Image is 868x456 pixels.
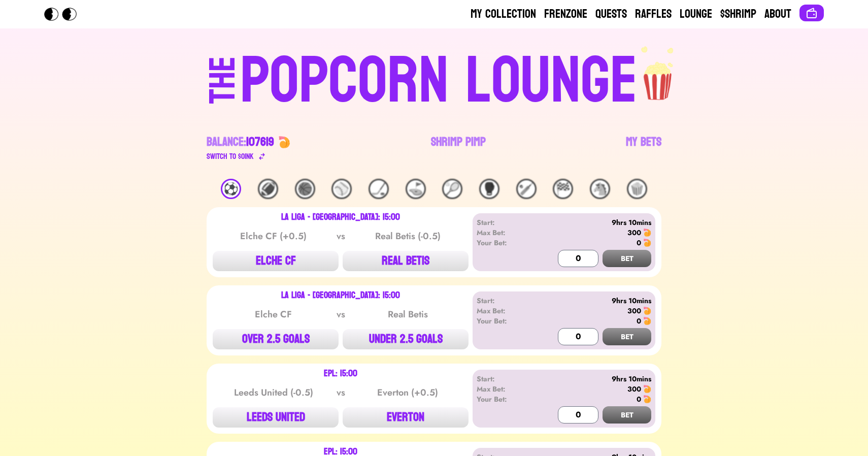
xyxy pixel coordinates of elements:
[720,6,756,22] a: $Shrimp
[638,45,679,102] img: popcorn
[281,213,400,221] div: La Liga - [GEOGRAPHIC_DATA]: 15:00
[764,6,791,22] a: About
[258,179,278,199] div: 🏈
[222,385,325,400] div: Leeds United (-0.5)
[479,179,499,199] div: 🥊
[324,370,357,378] div: EPL: 15:00
[643,385,651,393] img: 🍤
[44,8,85,21] img: Popcorn
[477,238,535,248] div: Your Bet:
[626,134,661,162] a: My Bets
[471,6,536,22] a: My Collection
[343,251,469,271] button: REAL BETIS
[544,6,587,22] a: Frenzone
[637,238,641,248] div: 0
[281,291,400,300] div: La Liga - [GEOGRAPHIC_DATA]: 15:00
[213,251,339,271] button: ELCHE CF
[627,384,641,394] div: 300
[246,131,274,153] span: 107619
[205,56,241,124] div: THE
[207,134,274,150] div: Balance:
[222,307,325,321] div: Elche CF
[603,250,651,267] button: BET
[643,307,651,315] img: 🍤
[477,374,535,384] div: Start:
[335,307,347,321] div: vs
[553,179,573,199] div: 🏁
[335,229,347,243] div: vs
[207,150,254,162] div: Switch to $ OINK
[637,394,641,404] div: 0
[643,239,651,247] img: 🍤
[595,6,627,22] a: Quests
[477,306,535,316] div: Max Bet:
[343,407,469,428] button: EVERTON
[356,229,459,243] div: Real Betis (-0.5)
[477,296,535,306] div: Start:
[335,385,347,400] div: vs
[356,385,459,400] div: Everton (+0.5)
[343,329,469,349] button: UNDER 2.5 GOALS
[627,179,647,199] div: 🍿
[627,227,641,238] div: 300
[535,296,651,306] div: 9hrs 10mins
[221,179,241,199] div: ⚽️
[627,306,641,316] div: 300
[213,329,339,349] button: OVER 2.5 GOALS
[406,179,426,199] div: ⛳️
[477,217,535,227] div: Start:
[442,179,462,199] div: 🎾
[369,179,389,199] div: 🏒
[324,448,357,456] div: EPL: 15:00
[643,229,651,237] img: 🍤
[477,227,535,238] div: Max Bet:
[516,179,537,199] div: 🏏
[477,394,535,404] div: Your Bet:
[431,134,486,162] a: Shrimp Pimp
[278,136,290,148] img: 🍤
[806,7,818,19] img: Connect wallet
[603,328,651,345] button: BET
[121,45,747,114] a: THEPOPCORN LOUNGEpopcorn
[331,179,352,199] div: ⚾️
[680,6,712,22] a: Lounge
[637,316,641,326] div: 0
[477,316,535,326] div: Your Bet:
[635,6,672,22] a: Raffles
[240,49,638,114] div: POPCORN LOUNGE
[295,179,315,199] div: 🏀
[643,395,651,403] img: 🍤
[222,229,325,243] div: Elche CF (+0.5)
[535,217,651,227] div: 9hrs 10mins
[477,384,535,394] div: Max Bet:
[356,307,459,321] div: Real Betis
[213,407,339,428] button: LEEDS UNITED
[535,374,651,384] div: 9hrs 10mins
[590,179,610,199] div: 🐴
[643,317,651,325] img: 🍤
[603,406,651,424] button: BET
